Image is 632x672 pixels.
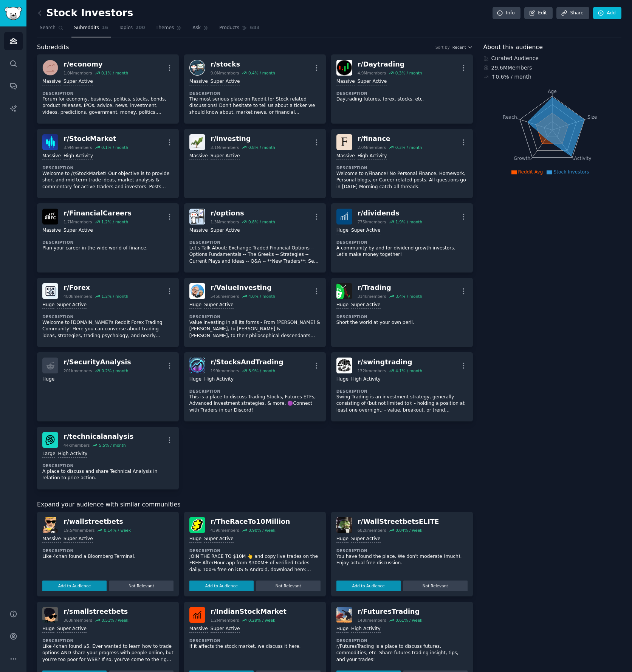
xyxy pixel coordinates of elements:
[211,283,275,293] div: r/ ValueInvesting
[42,134,58,150] img: StockMarket
[336,389,468,394] dt: Description
[336,548,468,553] dt: Description
[483,64,622,72] div: 29.6M Members
[189,626,208,633] div: Massive
[57,626,87,633] div: Super Active
[42,376,54,383] div: Huge
[189,91,321,96] dt: Description
[204,536,234,543] div: Super Active
[42,517,58,533] img: wallstreetbets
[336,209,352,225] img: dividends
[211,517,290,526] div: r/ TheRaceTo10Million
[42,548,173,553] dt: Description
[64,219,92,225] div: 1.7M members
[217,22,262,37] a: Products683
[358,528,386,533] div: 682k members
[211,358,283,367] div: r/ StocksAndTrading
[42,170,173,190] p: Welcome to /r/StockMarket! Our objective is to provide short and mid term trade ideas, market ana...
[524,7,553,20] a: Edit
[42,91,173,96] dt: Description
[491,73,531,81] div: ↑ 0.6 % / month
[211,618,239,623] div: 1.2M members
[101,618,128,623] div: 0.51 % / week
[42,432,58,448] img: technicalanalysis
[104,528,131,533] div: 0.14 % / week
[42,451,55,458] div: Large
[192,25,201,31] span: Ask
[211,368,239,373] div: 199k members
[189,638,321,643] dt: Description
[211,528,239,533] div: 439k members
[336,227,349,234] div: Huge
[102,25,108,31] span: 16
[184,278,326,347] a: ValueInvestingr/ValueInvesting545kmembers4.0% / monthHugeSuper ActiveDescriptionValue investing i...
[42,227,61,234] div: Massive
[153,22,185,37] a: Themes
[248,145,275,150] div: 0.8 % / month
[42,319,173,339] p: Welcome to [DOMAIN_NAME]'s Reddit Forex Trading Community! Here you can converse about trading id...
[37,7,133,19] h2: Stock Investors
[189,153,208,160] div: Massive
[248,528,275,533] div: 0.90 % / week
[189,209,205,225] img: options
[42,209,58,225] img: FinancialCareers
[556,7,589,20] a: Share
[64,145,92,150] div: 3.9M members
[189,302,201,309] div: Huge
[184,203,326,273] a: optionsr/options1.3Mmembers0.8% / monthMassiveSuper ActiveDescriptionLet's Talk About: Exchange T...
[64,153,93,160] div: High Activity
[211,153,240,160] div: Super Active
[189,78,208,85] div: Massive
[336,394,468,414] p: Swing Trading is an investment strategy, generally consisting of (but not limited to): - holding ...
[101,368,128,373] div: 0.2 % / month
[358,219,386,225] div: 775k members
[336,553,468,567] p: You have found the place. We don't moderate (much). Enjoy actual free discussion.
[336,170,468,190] p: Welcome to r/Finance! No Personal Finance, Homework, Personal blogs, or Career-related posts. All...
[211,294,239,299] div: 545k members
[593,7,621,20] a: Add
[190,22,211,37] a: Ask
[358,358,422,367] div: r/ swingtrading
[42,581,107,591] button: Add to Audience
[64,432,133,441] div: r/ technicalanalysis
[331,203,473,273] a: dividendsr/dividends775kmembers1.9% / monthHugeSuper ActiveDescriptionA community by and for divi...
[57,302,87,309] div: Super Active
[336,78,355,85] div: Massive
[42,302,54,309] div: Huge
[395,294,422,299] div: 3.4 % / month
[189,358,205,373] img: StocksAndTrading
[64,70,92,76] div: 1.0M members
[189,553,321,573] p: JOIN THE RACE TO $10M 👆 and copy live trades on the FREE AfterHour app from $300M+ of verified tr...
[211,227,240,234] div: Super Active
[574,156,591,161] tspan: Activity
[211,219,239,225] div: 1.3M members
[64,368,92,373] div: 201k members
[42,536,61,543] div: Massive
[189,240,321,245] dt: Description
[358,607,423,616] div: r/ FuturesTrading
[211,70,239,76] div: 9.0M members
[189,548,321,553] dt: Description
[358,294,386,299] div: 314k members
[64,607,129,616] div: r/ smallstreetbets
[336,581,401,591] button: Add to Audience
[64,443,90,448] div: 44k members
[336,283,352,299] img: Trading
[64,209,132,218] div: r/ FinancialCareers
[189,283,205,299] img: ValueInvesting
[351,376,381,383] div: High Activity
[189,517,205,533] img: TheRaceTo10Million
[336,240,468,245] dt: Description
[336,134,352,150] img: finance
[189,60,205,76] img: stocks
[503,114,517,119] tspan: Reach
[189,227,208,234] div: Massive
[64,528,94,533] div: 19.5M members
[64,618,92,623] div: 363k members
[119,25,133,31] span: Topics
[211,209,275,218] div: r/ options
[189,536,201,543] div: Huge
[395,219,422,225] div: 1.9 % / month
[184,54,326,124] a: stocksr/stocks9.0Mmembers0.4% / monthMassiveSuper ActiveDescriptionThe most serious place on Redd...
[358,283,422,293] div: r/ Trading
